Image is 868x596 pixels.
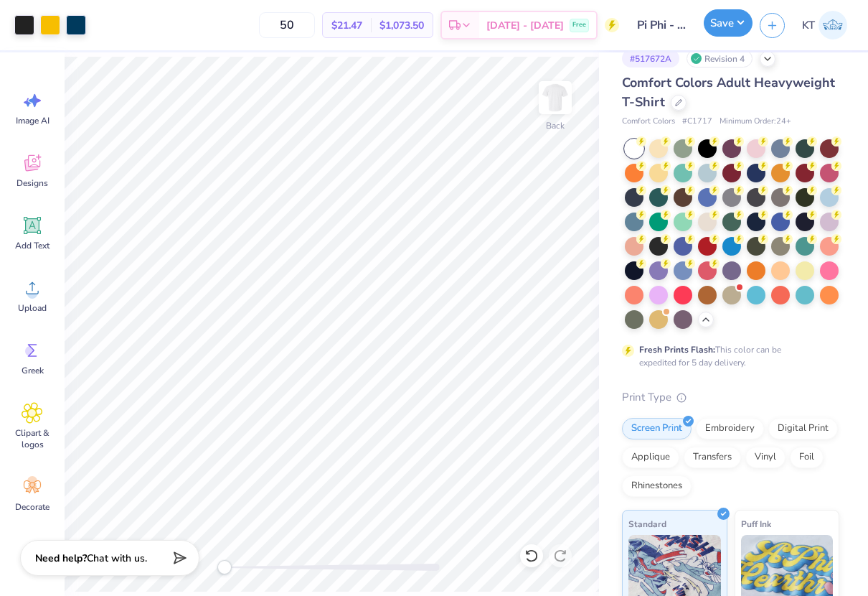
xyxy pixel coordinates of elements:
[796,11,854,39] a: KT
[9,427,56,450] span: Clipart & logos
[741,516,771,531] span: Puff Ink
[819,11,847,39] img: Karen Tian
[15,501,49,513] span: Decorate
[331,18,362,33] span: $21.47
[16,115,49,126] span: Image AI
[696,418,764,439] div: Embroidery
[628,516,666,531] span: Standard
[626,11,697,39] input: Untitled Design
[622,116,675,128] span: Comfort Colors
[546,119,565,132] div: Back
[622,389,839,406] div: Print Type
[745,447,786,468] div: Vinyl
[16,177,48,189] span: Designs
[684,447,741,468] div: Transfers
[541,83,570,112] img: Back
[87,551,147,565] span: Chat with us.
[639,343,816,369] div: This color can be expedited for 5 day delivery.
[379,18,424,33] span: $1,073.50
[802,17,815,34] span: KT
[682,116,712,128] span: # C1717
[22,365,44,376] span: Greek
[639,344,715,355] strong: Fresh Prints Flash:
[768,418,838,439] div: Digital Print
[486,18,564,33] span: [DATE] - [DATE]
[790,447,824,468] div: Foil
[622,418,692,439] div: Screen Print
[720,116,791,128] span: Minimum Order: 24 +
[704,9,753,37] button: Save
[687,50,753,67] div: Revision 4
[622,475,692,497] div: Rhinestones
[217,560,232,574] div: Accessibility label
[35,551,87,565] strong: Need help?
[622,74,835,111] span: Comfort Colors Adult Heavyweight T-Shirt
[259,12,315,38] input: – –
[622,50,679,67] div: # 517672A
[18,302,47,314] span: Upload
[572,20,586,30] span: Free
[622,447,679,468] div: Applique
[15,240,49,251] span: Add Text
